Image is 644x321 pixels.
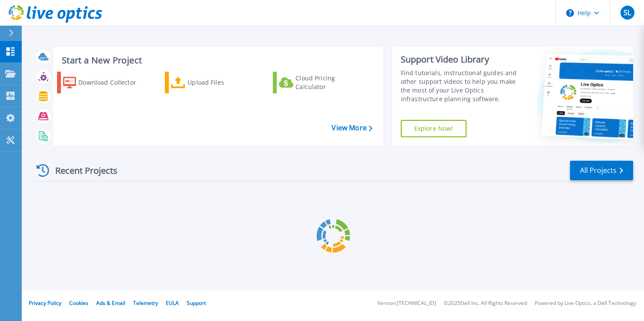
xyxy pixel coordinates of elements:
[166,299,179,307] a: EULA
[96,299,125,307] a: Ads & Email
[34,160,129,181] div: Recent Projects
[69,299,88,307] a: Cookies
[570,161,633,180] a: All Projects
[377,301,436,306] li: Version: [TECHNICAL_ID]
[62,56,372,65] h3: Start a New Project
[165,72,254,93] a: Upload Files
[332,124,372,132] a: View More
[57,72,146,93] a: Download Collector
[295,74,360,91] div: Cloud Pricing Calculator
[78,74,144,91] div: Download Collector
[133,299,158,307] a: Telemetry
[444,301,527,306] li: © 2025 Dell Inc. All Rights Reserved
[401,69,522,103] div: Find tutorials, instructional guides and other support videos to help you make the most of your L...
[187,299,206,307] a: Support
[624,9,631,16] span: SL
[29,299,61,307] a: Privacy Policy
[535,301,636,306] li: Powered by Live Optics, a Dell Technology
[188,74,252,91] div: Upload Files
[273,72,362,93] a: Cloud Pricing Calculator
[401,54,522,65] div: Support Video Library
[401,120,467,137] a: Explore Now!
